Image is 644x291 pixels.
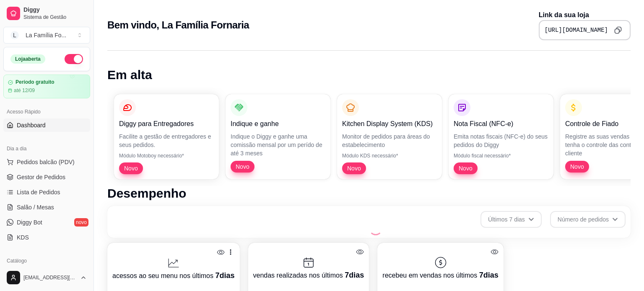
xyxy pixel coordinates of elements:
p: Indique e ganhe [231,119,325,129]
p: Facilite a gestão de entregadores e seus pedidos. [119,132,214,149]
button: Número de pedidos [550,211,626,228]
button: Indique e ganheIndique o Diggy e ganhe uma comissão mensal por um perído de até 3 mesesNovo [226,94,330,179]
p: Nota Fiscal (NFC-e) [454,119,548,129]
span: Pedidos balcão (PDV) [17,158,75,166]
p: Módulo Motoboy necessário* [119,152,214,159]
span: KDS [17,233,29,242]
span: L [10,31,19,39]
button: Últimos 7 dias [480,211,542,228]
span: Novo [121,164,141,173]
button: Pedidos balcão (PDV) [3,155,90,169]
button: Nota Fiscal (NFC-e)Emita notas fiscais (NFC-e) do seus pedidos do DiggyMódulo fiscal necessário*Novo [449,94,553,179]
span: Novo [567,162,587,171]
a: DiggySistema de Gestão [3,3,90,23]
span: 7 dias [479,271,499,279]
a: Lista de Pedidos [3,185,90,199]
button: Select a team [3,27,90,44]
div: Acesso Rápido [3,105,90,118]
span: [EMAIL_ADDRESS][DOMAIN_NAME] [23,274,77,281]
span: Novo [232,162,253,171]
span: 7 dias [345,271,364,279]
button: Copy to clipboard [611,23,625,37]
span: 7 dias [215,271,234,280]
p: Monitor de pedidos para áreas do estabelecimento [342,132,437,149]
span: Sistema de Gestão [23,14,87,21]
span: Salão / Mesas [17,203,54,211]
span: Gestor de Pedidos [17,173,65,181]
a: Diggy Botnovo [3,216,90,229]
h1: Desempenho [107,186,631,201]
p: acessos ao seu menu nos últimos [112,270,235,281]
p: Diggy para Entregadores [119,119,214,129]
p: Módulo fiscal necessário* [454,152,548,159]
button: Kitchen Display System (KDS)Monitor de pedidos para áreas do estabelecimentoMódulo KDS necessário... [337,94,442,179]
p: Emita notas fiscais (NFC-e) do seus pedidos do Diggy [454,132,548,149]
p: Kitchen Display System (KDS) [342,119,437,129]
span: Novo [455,164,476,173]
span: Novo [344,164,364,173]
h2: Bem vindo, La Família Fornaria [107,18,249,32]
a: Dashboard [3,118,90,132]
div: Loja aberta [10,54,45,64]
span: Diggy Bot [17,218,42,227]
article: Período gratuito [16,79,55,85]
span: Lista de Pedidos [17,188,60,196]
span: Dashboard [17,121,46,129]
a: KDS [3,231,90,244]
div: Catálogo [3,254,90,268]
button: Diggy para EntregadoresFacilite a gestão de entregadores e seus pedidos.Módulo Motoboy necessário... [114,94,219,179]
p: vendas realizadas nos últimos [253,269,364,281]
p: Módulo KDS necessário* [342,152,437,159]
a: Gestor de Pedidos [3,170,90,184]
span: Diggy [23,6,87,14]
div: Loading [369,222,382,235]
h1: Em alta [107,67,631,82]
button: [EMAIL_ADDRESS][DOMAIN_NAME] [3,268,90,288]
button: Alterar Status [65,54,83,64]
p: recebeu em vendas nos últimos [382,269,498,281]
a: Salão / Mesas [3,201,90,214]
div: La Família Fo ... [26,31,66,39]
p: Link da sua loja [539,10,631,20]
a: Período gratuitoaté 12/09 [3,75,90,98]
p: Indique o Diggy e ganhe uma comissão mensal por um perído de até 3 meses [231,132,325,157]
article: até 12/09 [14,87,35,94]
pre: [URL][DOMAIN_NAME] [545,26,608,34]
div: Dia a dia [3,142,90,155]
